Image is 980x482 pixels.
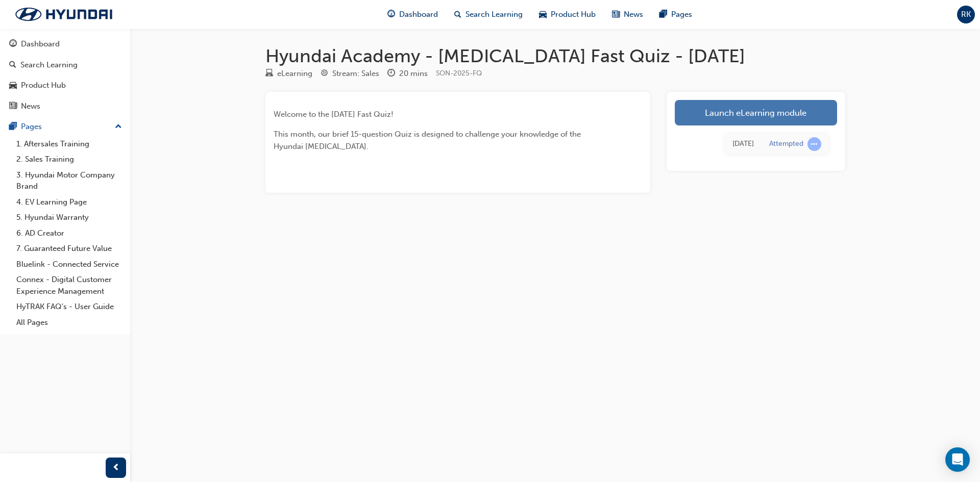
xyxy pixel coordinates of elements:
div: Wed Sep 10 2025 14:21:16 GMT+1000 (Australian Eastern Standard Time) [732,138,754,150]
span: clock-icon [387,69,395,79]
div: eLearning [277,68,312,80]
span: pages-icon [9,122,17,132]
span: Search Learning [465,9,523,20]
a: 7. Guaranteed Future Value [12,241,126,257]
div: Search Learning [20,59,78,71]
a: 4. EV Learning Page [12,194,126,210]
img: Trak [5,4,122,25]
button: DashboardSearch LearningProduct HubNews [4,33,126,117]
a: Dashboard [4,35,126,54]
div: Dashboard [21,38,60,50]
span: news-icon [9,102,17,111]
a: guage-iconDashboard [379,4,446,25]
span: learningResourceType_ELEARNING-icon [265,69,273,79]
a: Bluelink - Connected Service [12,257,126,272]
a: 3. Hyundai Motor Company Brand [12,167,126,194]
a: news-iconNews [604,4,651,25]
div: Product Hub [21,80,66,91]
h1: Hyundai Academy - [MEDICAL_DATA] Fast Quiz - [DATE] [265,45,845,67]
a: All Pages [12,315,126,331]
a: search-iconSearch Learning [446,4,531,25]
div: Stream: Sales [332,68,379,80]
span: guage-icon [9,40,17,49]
div: Type [265,67,312,80]
button: RK [957,6,975,23]
a: Connex - Digital Customer Experience Management [12,272,126,299]
a: 5. Hyundai Warranty [12,210,126,225]
a: Product Hub [4,76,126,95]
span: search-icon [9,61,16,70]
span: prev-icon [112,462,120,474]
a: car-iconProduct Hub [531,4,604,25]
a: 1. Aftersales Training [12,136,126,152]
span: news-icon [612,8,620,21]
span: learningRecordVerb_ATTEMPT-icon [807,137,821,151]
a: Search Learning [4,56,126,74]
span: pages-icon [659,8,667,21]
span: Welcome to the [DATE] Fast Quiz! [274,110,394,119]
button: Pages [4,117,126,136]
span: car-icon [9,81,17,90]
div: Duration [387,67,428,80]
span: Pages [671,9,692,20]
span: guage-icon [387,8,395,21]
a: 6. AD Creator [12,225,126,241]
a: HyTRAK FAQ's - User Guide [12,299,126,315]
div: Stream [321,67,379,80]
span: target-icon [321,69,328,79]
span: RK [961,9,971,20]
span: Product Hub [551,9,596,20]
a: Launch eLearning module [675,100,837,125]
a: pages-iconPages [651,4,700,25]
span: car-icon [539,8,547,21]
a: News [4,97,126,116]
span: search-icon [454,8,461,21]
span: News [624,9,643,20]
a: 2. Sales Training [12,151,126,167]
span: Dashboard [399,9,438,20]
span: up-icon [115,120,122,134]
span: This month, our brief 15-question Quiz is designed to challenge your knowledge of the Hyundai [ME... [274,130,583,151]
div: News [21,100,40,112]
div: Open Intercom Messenger [945,447,970,472]
div: Attempted [769,139,803,149]
div: Pages [21,121,42,133]
div: 20 mins [399,68,428,80]
span: Learning resource code [436,69,482,78]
